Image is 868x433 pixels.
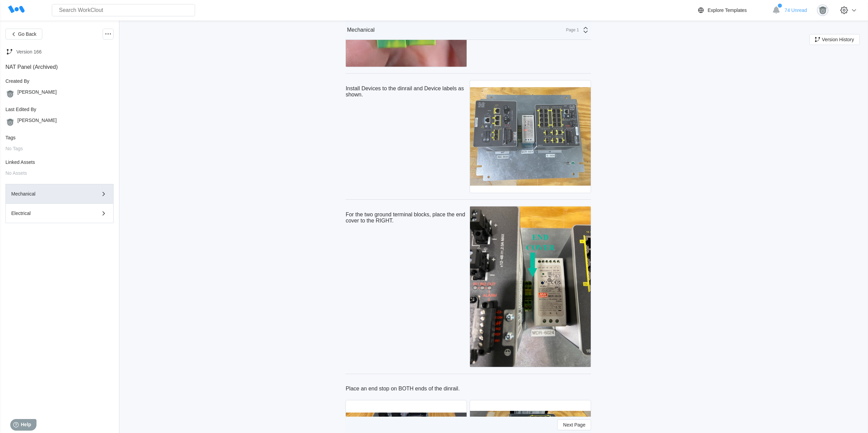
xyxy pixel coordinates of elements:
[11,211,88,216] div: Electrical
[52,4,195,16] input: Search WorkClout
[697,6,769,14] a: Explore Templates
[5,146,114,151] div: No Tags
[5,78,114,84] div: Created By
[17,89,57,98] div: [PERSON_NAME]
[470,80,591,193] img: IMG_0597.jpg
[11,191,88,196] div: Mechanical
[817,4,828,16] img: gorilla.png
[5,64,114,70] div: NAT Panel (Archived)
[17,118,57,127] div: [PERSON_NAME]
[5,107,114,112] div: Last Edited By
[345,86,467,98] p: Install Devices to the dinrail and Device labels as shown.
[347,27,374,33] div: Mechanical
[5,29,42,40] button: Go Back
[809,34,860,45] button: Version History
[5,204,114,223] button: Electrical
[708,7,747,13] div: Explore Templates
[785,7,807,13] span: 74 Unread
[345,212,467,224] p: For the two ground terminal blocks, place the end cover to the RIGHT.
[5,184,114,204] button: Mechanical
[5,89,15,98] img: gorilla.png
[557,419,591,430] button: Next Page
[562,28,579,32] div: Page 1
[5,118,15,127] img: gorilla.png
[5,135,114,140] div: Tags
[18,32,36,36] span: Go Back
[345,386,591,392] p: Place an end stop on BOTH ends of the dinrail.
[16,49,42,55] div: Version 166
[5,159,114,165] div: Linked Assets
[470,206,591,367] img: IMG_0600.jpg
[563,422,585,427] span: Next Page
[5,170,114,176] div: No Assets
[822,37,854,42] span: Version History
